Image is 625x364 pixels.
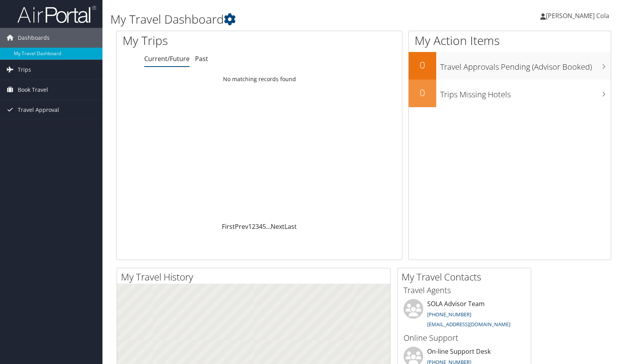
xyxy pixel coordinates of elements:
a: 0Travel Approvals Pending (Advisor Booked) [409,52,611,80]
a: Next [271,222,285,231]
span: … [266,222,271,231]
h1: My Travel Dashboard [110,11,448,28]
a: 0Trips Missing Hotels [409,80,611,107]
a: 1 [248,222,252,231]
a: [EMAIL_ADDRESS][DOMAIN_NAME] [427,321,510,328]
h3: Trips Missing Hotels [440,85,611,100]
a: Past [195,54,208,63]
a: Current/Future [144,54,190,63]
h3: Travel Approvals Pending (Advisor Booked) [440,58,611,72]
h2: My Travel History [121,270,390,284]
h1: My Trips [123,32,277,49]
a: 3 [255,222,259,231]
a: 4 [259,222,262,231]
a: 5 [262,222,266,231]
h1: My Action Items [409,32,611,49]
td: No matching records found [117,72,402,86]
span: Trips [18,60,31,80]
a: Last [285,222,297,231]
h3: Online Support [404,332,525,344]
a: Prev [235,222,248,231]
a: [PERSON_NAME] Cola [540,4,617,28]
span: Travel Approval [18,100,59,120]
h2: 0 [409,86,436,99]
span: [PERSON_NAME] Cola [546,11,609,20]
span: Book Travel [18,80,48,100]
a: First [222,222,235,231]
h2: 0 [409,58,436,72]
li: SOLA Advisor Team [400,299,529,331]
a: [PHONE_NUMBER] [427,311,471,318]
h2: My Travel Contacts [402,270,531,284]
a: 2 [252,222,255,231]
img: airportal-logo.png [17,5,96,24]
span: Dashboards [18,28,50,48]
h3: Travel Agents [404,285,525,296]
